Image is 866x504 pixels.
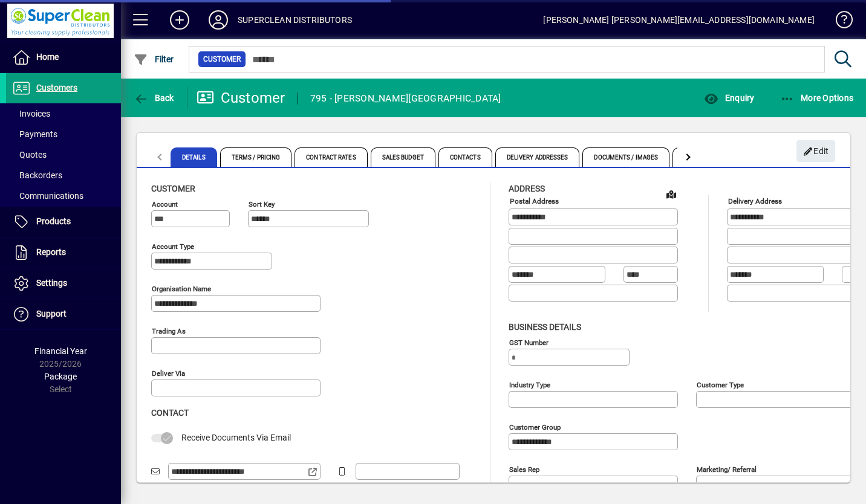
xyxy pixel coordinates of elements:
button: Profile [199,9,238,31]
a: Reports [6,237,121,268]
span: Customers [36,83,77,92]
span: Contacts [438,147,492,167]
span: Terms / Pricing [220,147,292,167]
button: Back [131,87,177,109]
mat-label: Marketing/ Referral [697,465,757,473]
span: Filter [134,54,174,64]
button: Edit [796,140,835,162]
mat-label: Deliver via [152,369,185,378]
span: Package [44,372,77,381]
span: Payments [12,129,57,139]
span: Delivery Addresses [495,147,580,167]
span: Quotes [12,150,47,160]
app-page-header-button: Back [121,87,187,109]
span: Financial Year [34,346,87,356]
mat-label: GST Number [509,338,549,346]
mat-label: Customer type [697,380,744,389]
span: Contact [151,408,189,418]
span: Invoices [12,109,50,118]
span: Enquiry [704,93,754,103]
span: Receive Documents Via Email [181,433,291,442]
a: Support [6,299,121,329]
a: Backorders [6,165,121,186]
mat-label: Trading as [152,327,186,335]
span: Address [509,184,545,193]
mat-label: Sales rep [509,465,539,473]
mat-label: Industry type [509,380,550,389]
mat-label: Account Type [152,242,194,251]
a: Quotes [6,144,121,165]
div: SUPERCLEAN DISTRIBUTORS [238,10,352,30]
div: [PERSON_NAME] [PERSON_NAME][EMAIL_ADDRESS][DOMAIN_NAME] [543,10,815,30]
span: Edit [803,141,829,161]
span: Back [134,93,174,103]
span: Contract Rates [295,147,367,167]
button: Add [160,9,199,31]
a: View on map [662,184,681,204]
span: Customer [203,53,241,65]
span: Custom Fields [672,147,740,167]
button: Filter [131,48,177,70]
a: Communications [6,186,121,206]
button: Enquiry [701,87,757,109]
span: Support [36,309,67,318]
mat-label: Account [152,200,178,208]
span: Documents / Images [582,147,669,167]
span: Customer [151,184,195,193]
span: Sales Budget [371,147,435,167]
div: Customer [197,88,285,108]
mat-label: Organisation name [152,285,211,293]
span: Backorders [12,170,62,180]
a: Products [6,207,121,237]
span: Reports [36,247,66,257]
span: Communications [12,191,83,201]
mat-label: Sort key [249,200,275,208]
a: Invoices [6,103,121,124]
mat-label: Customer group [509,422,561,431]
span: Details [171,147,217,167]
a: Settings [6,268,121,299]
span: Home [36,52,59,62]
a: Home [6,42,121,73]
span: More Options [780,93,854,103]
a: Knowledge Base [827,2,851,42]
span: Business details [509,322,581,332]
a: Payments [6,124,121,144]
span: Products [36,216,71,226]
div: 795 - [PERSON_NAME][GEOGRAPHIC_DATA] [310,89,501,108]
span: Settings [36,278,67,288]
button: More Options [777,87,857,109]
